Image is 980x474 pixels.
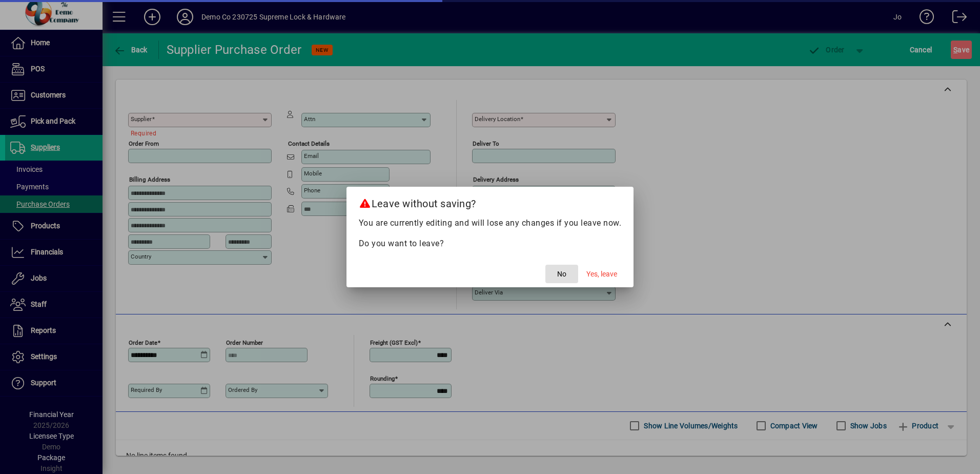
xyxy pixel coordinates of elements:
[557,269,566,280] span: No
[359,238,622,250] p: Do you want to leave?
[586,269,617,280] span: Yes, leave
[346,187,634,216] h2: Leave without saving?
[359,217,622,229] p: You are currently editing and will lose any changes if you leave now.
[545,265,578,283] button: No
[582,265,621,283] button: Yes, leave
